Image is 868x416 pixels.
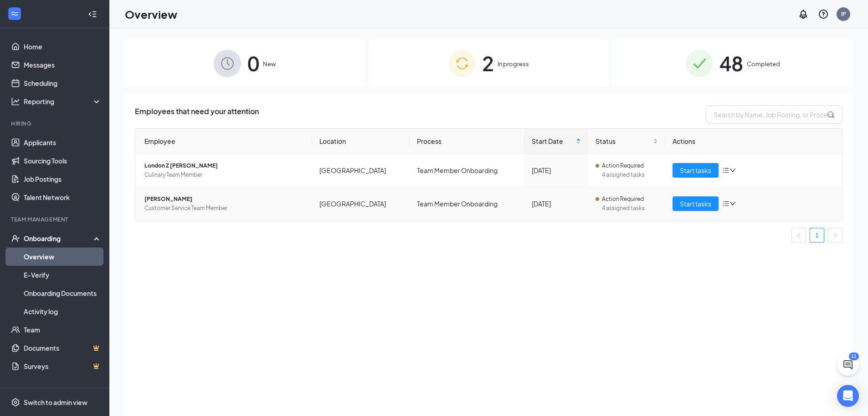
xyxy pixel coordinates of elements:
[498,59,529,68] span: In progress
[24,321,102,339] a: Team
[24,74,102,92] a: Scheduling
[828,228,842,242] button: right
[263,59,276,68] span: New
[680,165,711,175] span: Start tasks
[24,188,102,206] a: Talent Network
[24,152,102,170] a: Sourcing Tools
[832,233,838,238] span: right
[722,167,729,174] span: bars
[818,9,829,20] svg: QuestionInfo
[144,195,305,204] span: [PERSON_NAME]
[810,228,824,242] a: 1
[729,167,736,174] span: down
[729,200,736,207] span: down
[532,165,581,175] div: [DATE]
[144,161,305,170] span: London Z [PERSON_NAME]
[11,97,20,106] svg: Analysis
[410,129,524,154] th: Process
[410,154,524,187] td: Team Member Onboarding
[24,339,102,357] a: DocumentsCrown
[722,200,729,207] span: bars
[24,247,102,266] a: Overview
[842,359,853,370] svg: ChatActive
[828,228,842,242] li: Next Page
[24,56,102,74] a: Messages
[312,154,410,187] td: [GEOGRAPHIC_DATA]
[144,204,305,213] span: Customer Service Team Member
[719,47,743,79] span: 48
[673,163,719,178] button: Start tasks
[10,9,19,18] svg: WorkstreamLogo
[482,47,494,79] span: 2
[24,170,102,188] a: Job Postings
[24,266,102,284] a: E-Verify
[841,10,846,18] div: IP
[673,196,719,211] button: Start tasks
[24,234,94,243] div: Onboarding
[798,9,809,20] svg: Notifications
[24,133,102,152] a: Applicants
[602,195,644,204] span: Action Required
[11,234,20,243] svg: UserCheck
[24,398,87,407] div: Switch to admin view
[849,353,859,360] div: 11
[602,204,658,213] span: 4 assigned tasks
[11,216,100,223] div: Team Management
[11,120,100,127] div: Hiring
[837,385,859,407] div: Open Intercom Messenger
[747,59,780,68] span: Completed
[791,228,806,242] li: Previous Page
[247,47,259,79] span: 0
[88,10,97,19] svg: Collapse
[144,170,305,179] span: Culinary Team Member
[602,161,644,170] span: Action Required
[588,129,665,154] th: Status
[11,398,20,407] svg: Settings
[24,37,102,56] a: Home
[410,187,524,220] td: Team Member Onboarding
[532,199,581,209] div: [DATE]
[706,105,842,124] input: Search by Name, Job Posting, or Process
[596,136,651,146] span: Status
[24,302,102,321] a: Activity log
[532,136,574,146] span: Start Date
[135,105,259,124] span: Employees that need your attention
[837,354,859,376] button: ChatActive
[312,187,410,220] td: [GEOGRAPHIC_DATA]
[602,170,658,179] span: 4 assigned tasks
[24,357,102,375] a: SurveysCrown
[680,199,711,209] span: Start tasks
[135,129,312,154] th: Employee
[24,284,102,302] a: Onboarding Documents
[796,233,801,238] span: left
[791,228,806,242] button: left
[665,129,842,154] th: Actions
[810,228,824,242] li: 1
[312,129,410,154] th: Location
[24,97,102,106] div: Reporting
[125,6,177,22] h1: Overview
